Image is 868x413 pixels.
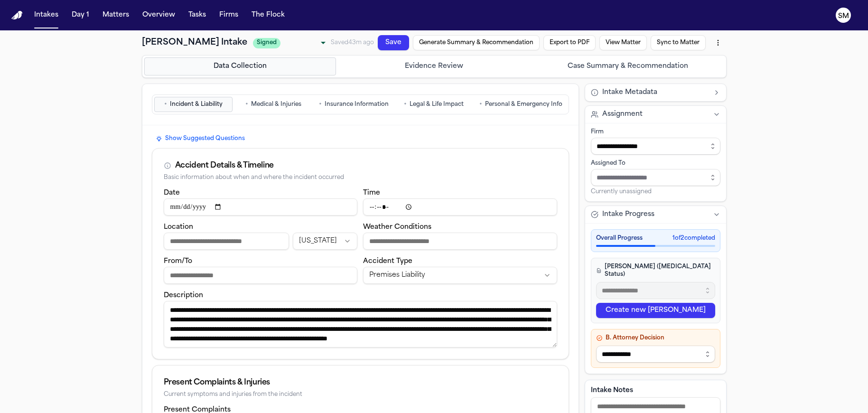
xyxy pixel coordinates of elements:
[651,35,706,50] button: Sync to Matter
[175,160,274,171] div: Accident Details & Timeline
[591,169,720,186] input: Assign to staff member
[395,97,473,112] button: Go to Legal & Life Impact
[338,57,530,75] button: Go to Evidence Review step
[363,224,431,231] label: Weather Conditions
[164,174,557,181] div: Basic information about when and where the incident occurred
[142,36,247,49] h1: [PERSON_NAME] Intake
[532,57,724,75] button: Go to Case Summary & Recommendation step
[170,101,223,108] span: Incident & Liability
[248,7,289,24] button: The Flock
[99,7,133,24] button: Matters
[164,224,193,231] label: Location
[602,88,657,97] span: Intake Metadata
[164,100,167,109] span: •
[596,263,715,278] h4: [PERSON_NAME] ([MEDICAL_DATA] Status)
[363,198,557,216] input: Incident time
[591,128,720,136] div: Firm
[30,7,62,24] button: Intakes
[11,11,23,20] img: Finch Logo
[164,391,557,398] div: Current symptoms and injuries from the incident
[413,35,540,50] button: Generate Summary & Recommendation
[602,210,654,219] span: Intake Progress
[245,100,248,109] span: •
[585,106,726,123] button: Assignment
[164,377,557,388] div: Present Complaints & Injuries
[293,233,357,250] button: Incident state
[585,84,726,101] button: Intake Metadata
[838,13,849,19] text: SM
[596,334,715,342] h4: B. Attorney Decision
[164,189,180,197] label: Date
[164,198,358,216] input: Incident date
[152,133,249,144] button: Show Suggested Questions
[253,38,281,48] span: Signed
[185,7,210,24] button: Tasks
[164,267,358,284] input: From/To destination
[410,101,464,108] span: Legal & Life Impact
[251,101,301,108] span: Medical & Injuries
[164,233,289,250] input: Incident location
[596,235,643,242] span: Overall Progress
[331,40,374,46] span: Saved 43m ago
[315,97,393,112] button: Go to Insurance Information
[672,235,715,242] span: 1 of 2 completed
[144,57,336,75] button: Go to Data Collection step
[475,97,567,112] button: Go to Personal & Emergency Info
[363,258,412,265] label: Accident Type
[585,206,726,223] button: Intake Progress
[363,189,380,197] label: Time
[164,258,192,265] label: From/To
[596,303,715,318] button: Create new [PERSON_NAME]
[325,101,389,108] span: Insurance Information
[485,101,562,108] span: Personal & Emergency Info
[154,97,233,112] button: Go to Incident & Liability
[11,11,23,20] a: Home
[319,100,322,109] span: •
[543,35,596,50] button: Export to PDF
[591,138,720,155] input: Select firm
[164,301,557,347] textarea: Incident description
[591,188,652,196] span: Currently unassigned
[164,292,203,299] label: Description
[378,35,409,50] button: Save
[602,110,643,119] span: Assignment
[591,386,720,395] label: Intake Notes
[139,7,179,24] button: Overview
[599,35,647,50] button: View Matter
[144,57,724,75] nav: Intake steps
[234,97,313,112] button: Go to Medical & Injuries
[363,233,557,250] input: Weather conditions
[709,34,727,51] button: More actions
[404,100,407,109] span: •
[215,7,242,24] button: Firms
[68,7,93,24] button: Day 1
[253,36,329,49] div: Update intake status
[479,100,482,109] span: •
[591,160,720,167] div: Assigned To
